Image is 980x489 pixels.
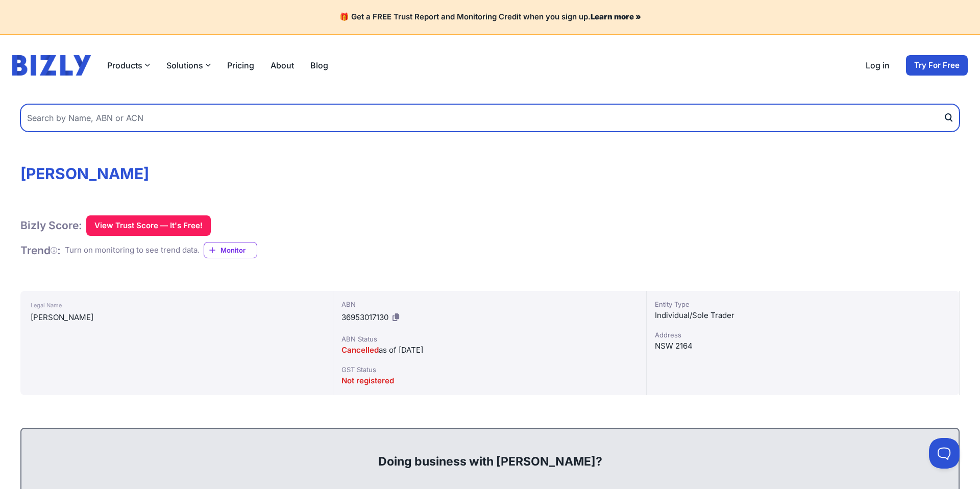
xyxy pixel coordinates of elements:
div: NSW 2164 [655,340,951,352]
iframe: Toggle Customer Support [929,438,960,469]
span: Cancelled [341,345,379,355]
div: as of [DATE] [341,344,638,356]
div: ABN Status [341,334,638,344]
button: Products [107,59,150,71]
h4: 🎁 Get a FREE Trust Report and Monitoring Credit when you sign up. [12,12,968,22]
h1: [PERSON_NAME] [20,164,960,183]
a: Monitor [204,242,257,258]
input: Search by Name, ABN or ACN [20,104,960,132]
span: 36953017130 [341,312,388,322]
div: [PERSON_NAME] [31,311,323,324]
a: Blog [310,59,328,71]
div: GST Status [341,364,638,375]
div: Legal Name [31,299,323,311]
div: Turn on monitoring to see trend data. [65,244,200,256]
a: About [271,59,294,71]
a: Try For Free [906,55,968,76]
div: Address [655,330,951,340]
div: Entity Type [655,299,951,309]
div: Doing business with [PERSON_NAME]? [32,437,948,470]
a: Log in [866,59,890,71]
span: Monitor [220,245,257,255]
button: Solutions [166,59,211,71]
h1: Trend : [20,243,61,257]
a: Pricing [227,59,254,71]
a: Learn more » [591,12,641,21]
button: View Trust Score — It's Free! [86,215,211,236]
h1: Bizly Score: [20,218,82,232]
div: Individual/Sole Trader [655,309,951,322]
div: ABN [341,299,638,309]
span: Not registered [341,376,394,385]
